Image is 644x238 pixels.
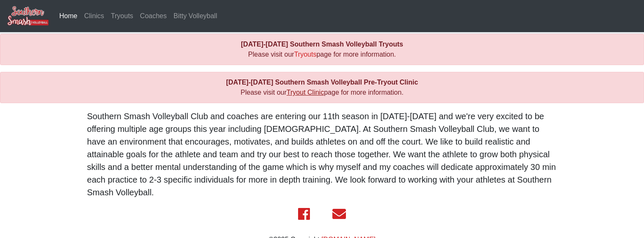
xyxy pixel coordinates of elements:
img: Southern Smash Volleyball [7,5,49,26]
p: Southern Smash Volleyball Club and coaches are entering our 11th season in [DATE]-[DATE] and we'r... [87,110,557,199]
a: Coaches [137,8,170,25]
a: Home [56,8,81,25]
a: Tryout Clinic [287,89,324,96]
b: [DATE]-[DATE] Southern Smash Volleyball Tryouts [241,41,403,48]
a: Tryouts [294,51,317,58]
a: Bitty Volleyball [170,8,221,25]
b: [DATE]-[DATE] Southern Smash Volleyball Pre-Tryout Clinic [226,79,418,86]
a: Tryouts [108,8,137,25]
a: Clinics [81,8,108,25]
